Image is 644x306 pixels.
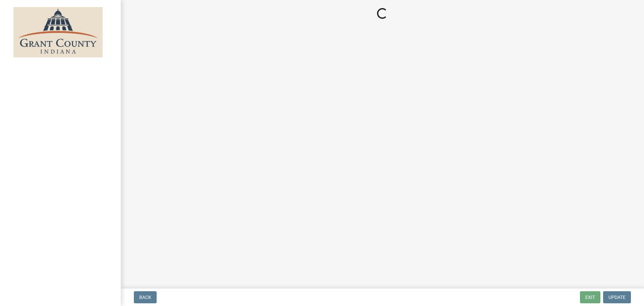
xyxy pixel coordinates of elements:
span: Update [608,295,626,300]
button: Update [603,291,631,303]
button: Back [134,291,157,303]
img: Grant County, Indiana [13,7,103,57]
button: Exit [580,291,600,303]
span: Back [139,295,151,300]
